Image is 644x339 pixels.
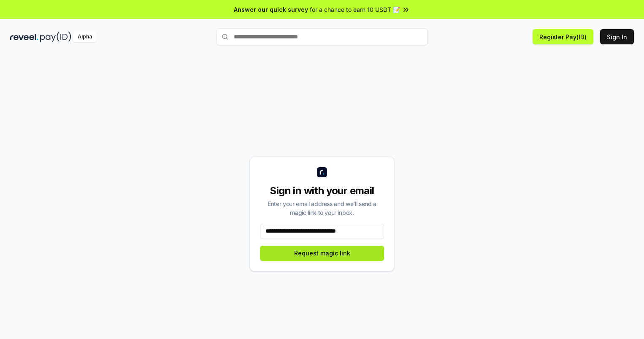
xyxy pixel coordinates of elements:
img: logo_small [317,167,327,177]
div: Alpha [73,32,97,42]
button: Request magic link [260,246,384,261]
button: Sign In [600,29,634,44]
img: pay_id [40,32,71,42]
span: for a chance to earn 10 USDT 📝 [310,5,400,14]
span: Answer our quick survey [234,5,308,14]
div: Sign in with your email [260,184,384,198]
div: Enter your email address and we’ll send a magic link to your inbox. [260,199,384,217]
img: reveel_dark [10,32,38,42]
button: Register Pay(ID) [533,29,593,44]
